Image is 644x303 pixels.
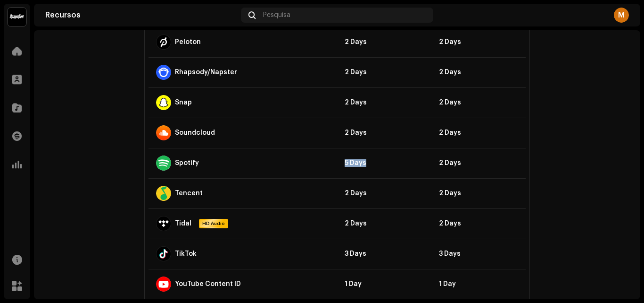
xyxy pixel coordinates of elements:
td: 1 Day [337,269,431,299]
td: 2 Days [431,27,526,57]
td: 2 Days [431,57,526,87]
td: 2 Days [431,148,526,178]
div: Recursos [45,11,237,19]
td: 2 Days [337,208,431,239]
div: Rhapsody/Napster [175,69,237,76]
div: Tencent [175,190,203,197]
img: 10370c6a-d0e2-4592-b8a2-38f444b0ca44 [8,8,26,26]
td: 2 Days [431,87,526,118]
td: 2 Days [337,87,431,118]
td: 1 Day [431,269,526,299]
div: YouTube Content ID [175,280,241,288]
td: 3 Days [337,239,431,269]
div: Soundcloud [175,129,215,137]
span: Pesquisa [263,11,290,19]
div: Tidal [175,220,191,227]
td: 3 Days [431,239,526,269]
span: HD Audio [200,220,227,227]
div: Snap [175,99,192,106]
td: 5 Days [337,148,431,178]
div: TikTok [175,250,197,258]
td: 2 Days [337,27,431,57]
div: Spotify [175,159,199,167]
div: Peloton [175,38,201,46]
td: 2 Days [337,178,431,208]
div: M [614,8,629,23]
td: 2 Days [337,57,431,87]
td: 2 Days [431,208,526,239]
td: 2 Days [431,178,526,208]
td: 2 Days [431,118,526,148]
td: 2 Days [337,118,431,148]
